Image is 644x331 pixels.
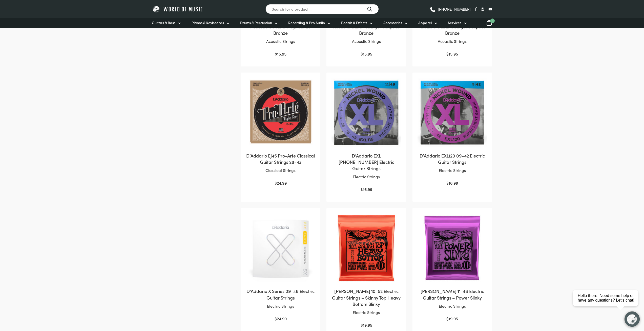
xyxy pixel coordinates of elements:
[446,316,449,321] span: $
[331,78,401,193] a: D’Addario EXL [PHONE_NUMBER] Electric Guitar StringsElectric Strings $16.99
[418,213,487,283] img: Ernie Ball Power Slinky
[418,78,487,147] img: Daddario EXL120 Electric Strings
[361,51,372,57] bdi: 15.95
[246,78,315,186] a: D’Addario EJ45 Pro-Arte Classical Guitar Strings 28-43Classical Strings $24.99
[331,38,401,45] p: Acoustic Strings
[246,288,315,301] h2: D’Addario X Series 09-46 Electric Guitar Strings
[448,20,461,25] span: Services
[490,19,495,23] span: 0
[446,51,458,57] bdi: 15.95
[341,20,367,25] span: Pedals & Effects
[429,5,471,13] a: [PHONE_NUMBER]
[418,167,487,174] p: Electric Strings
[275,51,277,57] span: $
[331,213,401,328] a: [PERSON_NAME] 10-52 Electric Guitar Strings – Skinny Top Heavy Bottom SlinkyElectric Strings $19.95
[361,186,372,192] bdi: 16.99
[246,38,315,45] p: Acoustic Strings
[152,5,204,13] img: World of Music
[331,288,401,307] h2: [PERSON_NAME] 10-52 Electric Guitar Strings – Skinny Top Heavy Bottom Slinky
[192,20,224,25] span: Pianos & Keyboards
[240,20,272,25] span: Drums & Percussion
[246,213,315,322] a: D’Addario X Series 09-46 Electric Guitar StringsElectric Strings $24.99
[418,152,487,165] h2: D’Addario EXL120 09-42 Electric Guitar Strings
[418,78,487,186] a: D’Addario EXL120 09-42 Electric Guitar StringsElectric Strings $16.99
[288,20,325,25] span: Recording & Pro Audio
[246,78,315,147] img: D'Addario EJ45 Pro-Arte Classical Guitar Strings 28-43
[418,38,487,45] p: Acoustic Strings
[361,51,363,57] span: $
[152,20,175,25] span: Guitars & Bass
[446,180,449,186] span: $
[275,316,287,321] bdi: 24.99
[275,316,277,321] span: $
[331,173,401,180] p: Electric Strings
[331,78,401,147] img: Daddario EXL115 Electric Strings
[246,152,315,165] h2: D’Addario EJ45 Pro-Arte Classical Guitar Strings 28-43
[418,303,487,309] p: Electric Strings
[246,213,315,283] img: D'Addario X Series 09-46 Electric Guitar Strings
[331,309,401,316] p: Electric Strings
[246,303,315,309] p: Electric Strings
[361,322,363,328] span: $
[571,275,644,331] iframe: Chat with our support team
[275,51,286,57] bdi: 15.95
[446,51,449,57] span: $
[361,322,372,328] bdi: 19.95
[331,152,401,172] h2: D’Addario EXL [PHONE_NUMBER] Electric Guitar Strings
[446,180,458,186] bdi: 16.99
[418,213,487,322] a: [PERSON_NAME] 11-48 Electric Guitar Strings – Power SlinkyElectric Strings $19.95
[275,180,277,186] span: $
[438,7,471,11] span: [PHONE_NUMBER]
[246,167,315,174] p: Classical Strings
[446,316,458,321] bdi: 19.95
[383,20,402,25] span: Accessories
[265,4,379,14] input: Search for a product ...
[361,186,363,192] span: $
[331,213,401,283] img: Ernie Ball Skinny Top Heavy Bottom Slinkys
[418,288,487,301] h2: [PERSON_NAME] 11-48 Electric Guitar Strings – Power Slinky
[275,180,287,186] bdi: 24.99
[418,20,432,25] span: Apparel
